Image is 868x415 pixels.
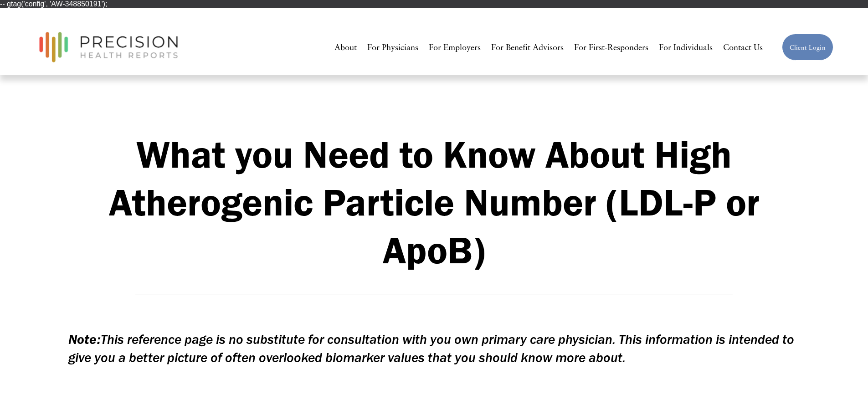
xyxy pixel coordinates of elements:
a: Client Login [782,34,833,61]
a: For Physicians [367,39,418,56]
strong: What you Need to Know About High Atherogenic Particle Number (LDL-P or ApoB) [109,131,769,273]
em: This reference page is no substitute for consultation with you own primary care physician. This i... [68,331,797,366]
a: For Employers [429,39,481,56]
a: About [334,39,357,56]
a: For Benefit Advisors [491,39,564,56]
a: For First-Responders [574,39,648,56]
a: Contact Us [723,39,763,56]
a: For Individuals [659,39,713,56]
em: Note: [68,331,101,347]
img: Precision Health Reports [35,28,182,67]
